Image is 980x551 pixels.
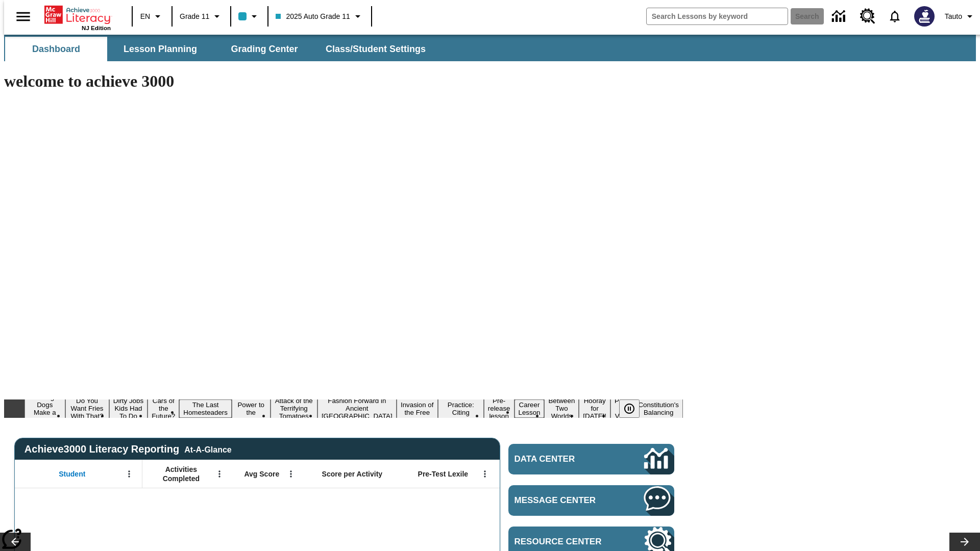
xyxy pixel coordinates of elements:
[5,37,107,61] button: Dashboard
[65,395,109,421] button: Slide 2 Do You Want Fries With That?
[544,395,579,421] button: Slide 13 Between Two Worlds
[908,3,941,30] button: Select a new avatar
[322,469,383,479] span: Score per Activity
[231,43,298,55] span: Grading Center
[914,6,935,27] img: Avatar
[44,4,111,31] div: Home
[4,72,683,91] h1: welcome to achieve 3000
[59,469,85,479] span: Student
[140,11,150,22] span: EN
[148,465,215,483] span: Activities Completed
[184,443,231,455] div: At-A-Glance
[317,395,397,421] button: Slide 8 Fashion Forward in Ancient Rome
[514,495,614,506] span: Message Center
[634,392,683,425] button: Slide 16 The Constitution's Balancing Act
[244,469,279,479] span: Avg Score
[610,395,634,421] button: Slide 15 Point of View
[438,392,484,425] button: Slide 10 Mixed Practice: Citing Evidence
[24,443,232,455] span: Achieve3000 Literacy Reporting
[124,43,197,55] span: Lesson Planning
[579,395,610,421] button: Slide 14 Hooray for Constitution Day!
[397,392,438,425] button: Slide 9 The Invasion of the Free CD
[148,395,179,421] button: Slide 4 Cars of the Future?
[418,469,469,479] span: Pre-Test Lexile
[44,5,111,25] a: Home
[234,7,264,26] button: Class color is light blue. Change class color
[180,11,209,22] span: Grade 11
[326,43,426,55] span: Class/Student Settings
[109,395,148,421] button: Slide 3 Dirty Jobs Kids Had To Do
[514,399,545,418] button: Slide 12 Career Lesson
[508,485,674,516] a: Message Center
[213,37,315,61] button: Grading Center
[276,11,350,22] span: 2025 Auto Grade 11
[232,392,271,425] button: Slide 6 Solar Power to the People
[212,466,227,482] button: Open Menu
[619,399,650,418] div: Pause
[4,35,976,61] div: SubNavbar
[82,25,111,31] span: NJ Edition
[283,466,299,482] button: Open Menu
[484,395,514,421] button: Slide 11 Pre-release lesson
[941,7,980,26] button: Profile/Settings
[179,399,232,418] button: Slide 5 The Last Homesteaders
[109,37,211,61] button: Lesson Planning
[272,7,367,26] button: Class: 2025 Auto Grade 11, Select your class
[8,2,38,32] button: Open side menu
[854,3,881,30] a: Resource Center, Will open in new tab
[477,466,493,482] button: Open Menu
[32,43,80,55] span: Dashboard
[24,392,65,425] button: Slide 1 Diving Dogs Make a Splash
[514,454,610,464] span: Data Center
[121,466,137,482] button: Open Menu
[514,537,614,547] span: Resource Center
[647,8,788,24] input: search field
[317,37,434,61] button: Class/Student Settings
[619,399,640,418] button: Pause
[881,3,908,30] a: Notifications
[945,11,962,22] span: Tauto
[949,533,980,551] button: Lesson carousel, Next
[136,7,168,26] button: Language: EN, Select a language
[4,37,435,61] div: SubNavbar
[271,395,317,421] button: Slide 7 Attack of the Terrifying Tomatoes
[508,444,674,474] a: Data Center
[176,7,227,26] button: Grade: Grade 11, Select a grade
[826,3,854,31] a: Data Center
